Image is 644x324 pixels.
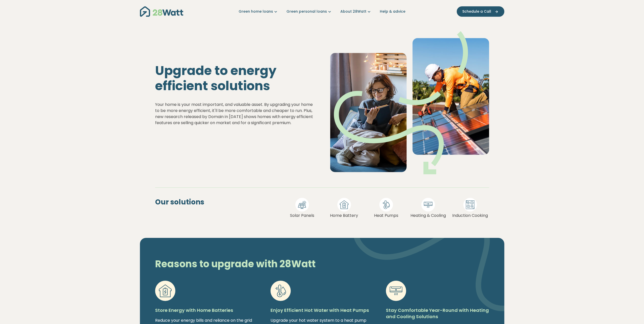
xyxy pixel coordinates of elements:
[140,6,183,17] img: 28Watt
[380,9,405,14] a: Help & advice
[140,5,504,18] nav: Main navigation
[424,200,432,209] img: Heating & Cooling
[298,200,306,209] img: Solar Panels
[410,213,446,219] span: Heating & Cooling
[374,213,398,219] span: Heat Pumps
[151,258,379,270] h2: Reasons to upgrade with 28Watt
[286,9,332,14] a: Green personal loans
[271,307,374,313] h5: Enjoy Efficient Hot Water with Heat Pumps
[340,9,372,14] a: About 28Watt
[340,200,348,209] img: Home Battery
[290,213,314,219] span: Solar Panels
[155,307,258,313] h5: Store Energy with Home Batteries
[466,200,474,209] img: Induction Cooking
[159,284,172,297] img: Store Energy with Home Batteries
[155,63,314,93] h1: Upgrade to energy efficient solutions
[457,6,504,17] button: Schedule a Call
[274,284,287,297] img: Enjoy Efficient Hot Water with Heat Pumps
[382,200,390,209] img: Heat Pumps
[155,102,314,126] div: Your home is your most important, and valuable asset. By upgrading your home to be more energy ef...
[330,213,358,219] span: Home Battery
[155,198,204,206] h3: Our solutions
[452,213,488,219] span: Induction Cooking
[239,9,278,14] a: Green home loans
[462,9,491,14] span: Schedule a Call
